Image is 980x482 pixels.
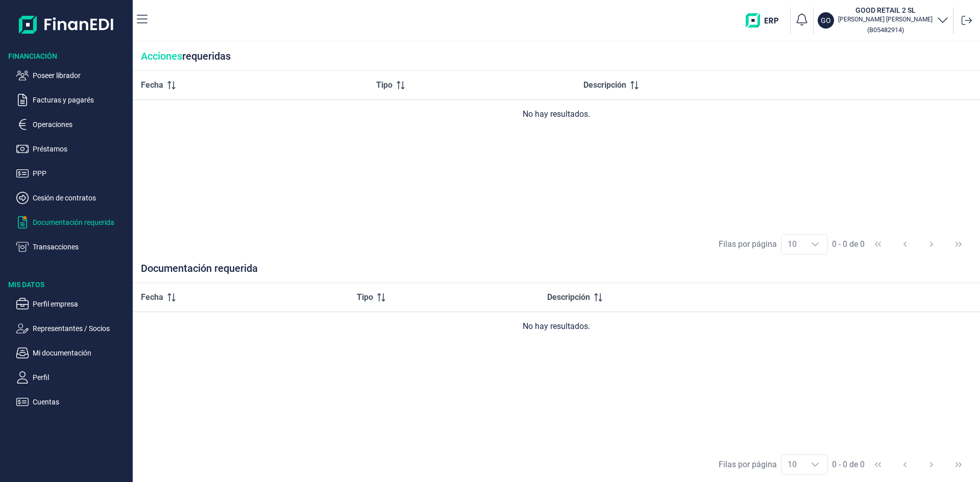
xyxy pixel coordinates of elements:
p: Representantes / Socios [33,322,129,335]
button: Facturas y pagarés [16,94,129,106]
p: Transacciones [33,241,129,253]
span: Descripción [583,79,626,91]
button: Préstamos [16,143,129,155]
button: Previous Page [893,452,917,477]
p: Perfil [33,371,129,384]
span: Descripción [547,291,590,303]
div: Choose [803,235,827,254]
button: First Page [866,232,890,257]
div: Filas por página [719,238,777,250]
h3: GOOD RETAIL 2 SL [838,5,933,15]
span: 0 - 0 de 0 [832,461,865,469]
small: Copiar cif [867,26,904,34]
button: PPP [16,167,129,180]
button: Operaciones [16,118,129,131]
span: Fecha [141,79,163,91]
button: Perfil empresa [16,298,129,310]
button: Documentación requerida [16,216,129,229]
button: Cesión de contratos [16,192,129,204]
button: Representantes / Socios [16,322,129,335]
p: Perfil empresa [33,298,129,310]
div: Choose [803,455,827,474]
div: No hay resultados. [141,320,972,333]
div: No hay resultados. [141,108,972,120]
p: Mi documentación [33,347,129,359]
span: Fecha [141,291,163,303]
button: Poseer librador [16,69,129,82]
span: Acciones [141,50,182,62]
p: Poseer librador [33,69,129,82]
div: requeridas [133,42,980,71]
p: Operaciones [33,118,129,131]
button: GOGOOD RETAIL 2 SL[PERSON_NAME] [PERSON_NAME](B05482914) [818,5,949,36]
button: Transacciones [16,241,129,253]
img: Logo de aplicación [19,8,114,41]
button: Previous Page [893,232,917,257]
div: Filas por página [719,459,777,471]
p: Préstamos [33,143,129,155]
p: [PERSON_NAME] [PERSON_NAME] [838,15,933,23]
span: 0 - 0 de 0 [832,240,865,248]
p: GO [821,15,831,26]
div: Documentación requerida [133,262,980,283]
button: Cuentas [16,396,129,408]
img: erp [746,13,786,28]
button: Perfil [16,371,129,384]
button: Mi documentación [16,347,129,359]
p: Cesión de contratos [33,192,129,204]
button: Last Page [946,452,971,477]
button: Next Page [919,452,944,477]
p: Facturas y pagarés [33,94,129,106]
span: Tipo [376,79,393,91]
p: Documentación requerida [33,216,129,229]
span: Tipo [357,291,373,303]
button: Last Page [946,232,971,257]
p: PPP [33,167,129,180]
button: First Page [866,452,890,477]
p: Cuentas [33,396,129,408]
button: Next Page [919,232,944,257]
